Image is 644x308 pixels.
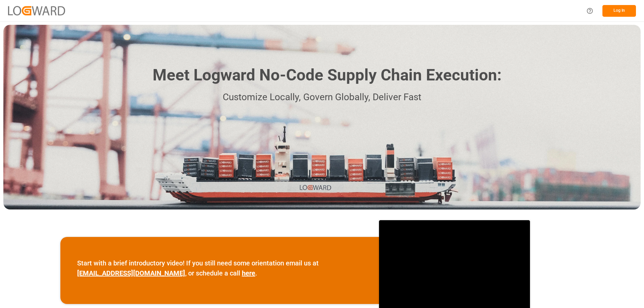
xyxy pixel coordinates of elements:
[153,63,501,87] h1: Meet Logward No-Code Supply Chain Execution:
[77,269,185,277] a: [EMAIL_ADDRESS][DOMAIN_NAME]
[77,258,362,278] p: Start with a brief introductory video! If you still need some orientation email us at , or schedu...
[8,6,65,15] img: Logward_new_orange.png
[143,90,501,105] p: Customize Locally, Govern Globally, Deliver Fast
[602,5,636,17] button: Log In
[582,3,597,18] button: Help Center
[242,269,255,277] a: here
